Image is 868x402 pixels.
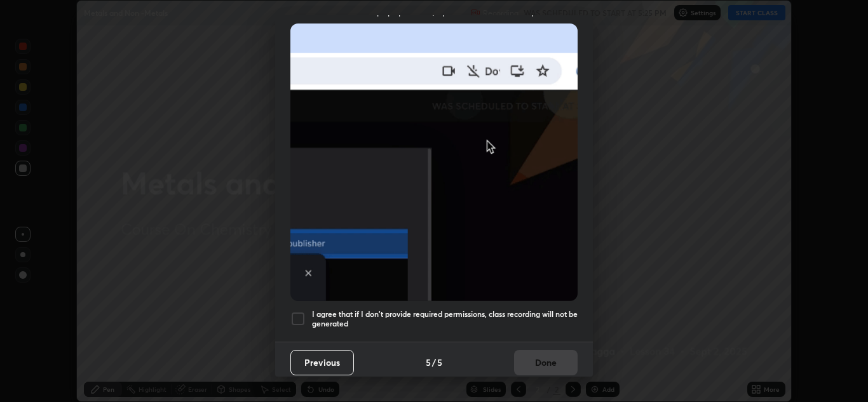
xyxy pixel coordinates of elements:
[312,309,578,329] h5: I agree that if I don't provide required permissions, class recording will not be generated
[426,356,431,369] h4: 5
[432,356,436,369] h4: /
[290,350,354,375] button: Previous
[437,356,442,369] h4: 5
[290,23,578,301] img: downloads-permission-blocked.gif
